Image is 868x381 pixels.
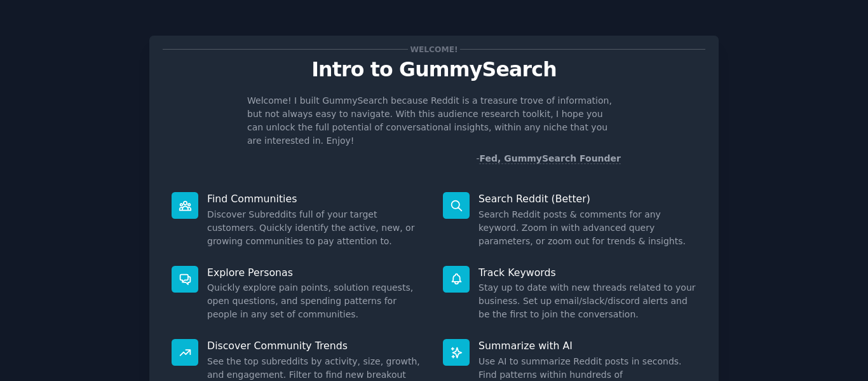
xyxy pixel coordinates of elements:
div: - [476,152,621,165]
p: Intro to GummySearch [163,59,705,81]
p: Find Communities [207,192,425,205]
p: Search Reddit (Better) [478,192,696,205]
a: Fed, GummySearch Founder [479,153,621,164]
span: Welcome! [408,43,460,56]
dd: Search Reddit posts & comments for any keyword. Zoom in with advanced query parameters, or zoom o... [478,208,696,248]
dd: Quickly explore pain points, solution requests, open questions, and spending patterns for people ... [207,281,425,321]
p: Summarize with AI [478,339,696,352]
p: Discover Community Trends [207,339,425,352]
dd: Discover Subreddits full of your target customers. Quickly identify the active, new, or growing c... [207,208,425,248]
dd: Stay up to date with new threads related to your business. Set up email/slack/discord alerts and ... [478,281,696,321]
p: Welcome! I built GummySearch because Reddit is a treasure trove of information, but not always ea... [247,94,621,148]
p: Explore Personas [207,266,425,279]
p: Track Keywords [478,266,696,279]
